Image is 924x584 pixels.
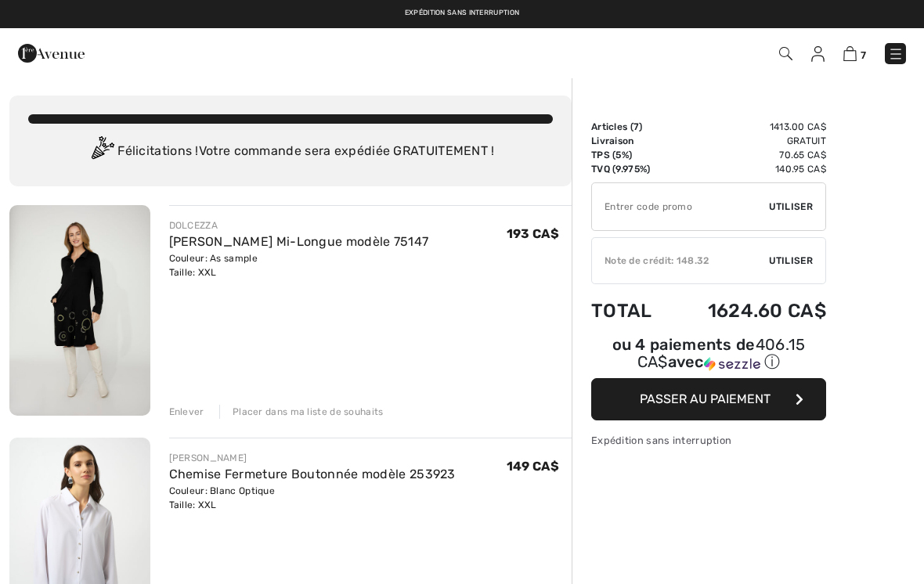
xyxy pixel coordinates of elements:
[591,337,826,373] div: ou 4 paiements de avec
[591,378,826,420] button: Passer au paiement
[169,451,456,465] div: [PERSON_NAME]
[591,120,671,134] td: Articles ( )
[219,405,384,419] div: Placer dans ma liste de souhaits
[592,183,769,230] input: Code promo
[169,218,429,233] div: DOLCEZZA
[671,134,826,148] td: Gratuit
[671,120,826,134] td: 1413.00 CA$
[169,484,456,512] div: Couleur: Blanc Optique Taille: XXL
[637,335,806,371] span: 406.15 CA$
[704,357,760,371] img: Sezzle
[169,405,204,419] div: Enlever
[18,45,85,59] a: 1ère Avenue
[671,162,826,176] td: 140.95 CA$
[169,234,429,249] a: [PERSON_NAME] Mi-Longue modèle 75147
[843,44,866,63] a: 7
[633,121,639,132] span: 7
[640,391,771,406] span: Passer au paiement
[28,136,553,168] div: Félicitations ! Votre commande sera expédiée GRATUITEMENT !
[592,254,769,268] div: Note de crédit: 148.32
[671,284,826,337] td: 1624.60 CA$
[591,162,671,176] td: TVQ (9.975%)
[169,251,429,279] div: Couleur: As sample Taille: XXL
[9,205,150,416] img: Robe Trapèze Mi-Longue modèle 75147
[591,337,826,378] div: ou 4 paiements de406.15 CA$avecSezzle Cliquez pour en savoir plus sur Sezzle
[591,148,671,162] td: TPS (5%)
[591,134,671,148] td: Livraison
[843,46,857,61] img: Panier d'achat
[888,46,904,62] img: Menu
[779,47,792,60] img: Recherche
[671,148,826,162] td: 70.65 CA$
[507,226,559,241] span: 193 CA$
[507,459,559,474] span: 149 CA$
[18,38,85,69] img: 1ère Avenue
[861,49,866,61] span: 7
[86,136,117,168] img: Congratulation2.svg
[811,46,825,62] img: Mes infos
[591,433,826,448] div: Expédition sans interruption
[169,467,456,481] a: Chemise Fermeture Boutonnée modèle 253923
[769,200,813,214] span: Utiliser
[769,254,813,268] span: Utiliser
[591,284,671,337] td: Total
